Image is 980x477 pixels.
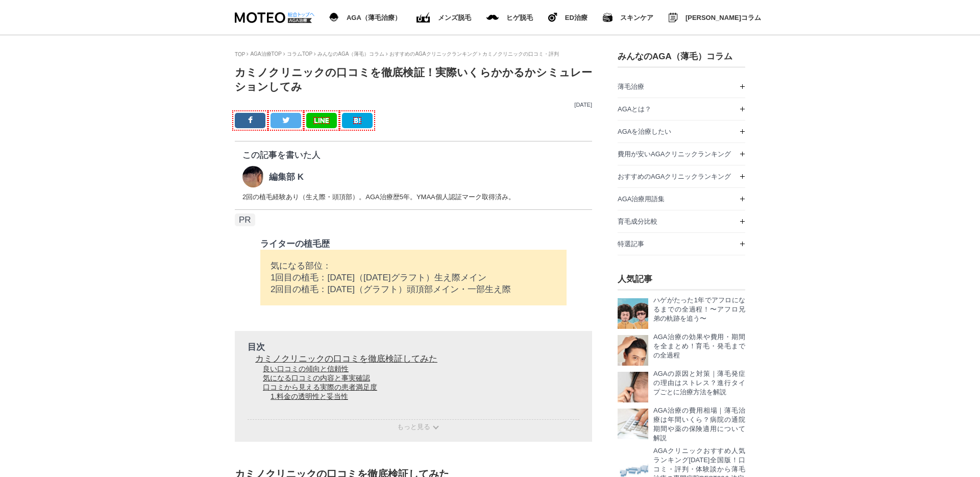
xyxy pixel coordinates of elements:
[389,51,477,57] a: おすすめのAGAクリニックランキング
[329,13,339,22] img: AGA（薄毛治療）
[620,14,653,21] span: スキンケア
[397,423,430,431] span: もっと見る
[416,12,430,23] img: ED（勃起不全）治療
[603,11,653,24] a: スキンケア
[618,409,745,443] a: 電卓を打つ男性の手 AGA治療の費用相場｜薄毛治療は年間いくら？病院の通院期間や薬の保険適用について解説
[618,195,665,203] span: AGA治療用語集
[263,374,370,382] a: 気になる口コミの内容と事実確認
[347,14,401,21] span: AGA（薄毛治療）
[314,118,329,123] img: LINE
[287,12,315,17] img: 総合トップへ
[618,298,648,329] img: ハゲがたった1年えアフロになるまでの全過程
[618,335,745,366] a: AGAを治療したい AGA治療の効果や費用・期間を全まとめ！育毛・発毛までの全過程
[618,143,745,165] a: 費用が安いAGAクリニックランキング
[235,12,312,23] img: MOTEO AGA
[618,273,745,291] h3: 人気記事
[486,15,499,20] img: メンズ脱毛
[548,11,587,24] a: ヒゲ脱毛 ED治療
[618,335,648,366] img: AGAを治療したい
[479,51,559,58] li: カミノクリニックの口コミ・評判
[548,13,557,22] img: ヒゲ脱毛
[669,11,761,25] a: みんなのMOTEOコラム [PERSON_NAME]コラム
[653,332,745,360] p: AGA治療の効果や費用・期間を全まとめ！育毛・発毛までの全過程
[653,296,745,323] p: ハゲがたった1年でアフロになるまでの全過程！〜アフロ兄弟の軌跡を追う〜
[263,365,349,373] a: 良い口コミの傾向と信頼性
[618,76,745,98] a: 薄毛治療
[438,14,471,21] span: メンズ脱毛
[618,150,731,158] span: 費用が安いAGAクリニックランキング
[653,369,745,397] p: AGAの原因と対策｜薄毛発症の理由はストレス？進行タイプごとに治療方法を解説
[354,118,360,123] img: B!
[250,51,282,57] a: AGA治療TOP
[618,188,745,210] a: AGA治療用語集
[565,14,587,21] span: ED治療
[618,372,745,402] a: AGAの原因と対策！若ハゲのメカニズム AGAの原因と対策｜薄毛発症の理由はストレス？進行タイプごとに治療方法を解説
[235,213,255,226] span: PR
[618,210,745,232] a: 育毛成分比較
[329,11,401,24] a: AGA（薄毛治療） AGA（薄毛治療）
[618,173,731,180] span: おすすめのAGAクリニックランキング
[618,233,745,255] a: 特選記事
[248,341,579,353] p: 目次
[416,10,471,25] a: ED（勃起不全）治療 メンズ脱毛
[317,51,384,57] a: みんなのAGA（薄毛）コラム
[618,409,648,439] img: 電卓を打つ男性の手
[618,51,745,62] h3: みんなのAGA（薄毛）コラム
[271,392,348,400] a: 1.料金の透明性と妥当性
[271,260,556,272] p: 気になる部位：
[242,149,584,161] p: この記事を書いた人
[269,171,304,183] p: 編集部 K
[242,193,584,202] dd: 2回の植毛経験あり（生え際・頭頂部）。AGA治療歴5年。 YMAA個人認証マーク取得済み。
[506,14,533,21] span: ヒゲ脱毛
[235,52,245,57] a: TOP
[255,354,437,364] a: カミノクリニックの口コミを徹底検証してみた
[618,165,745,187] a: おすすめのAGAクリニックランキング
[618,98,745,120] a: AGAとは？
[235,65,592,94] h1: カミノクリニックの口コミを徹底検証！実際いくらかかるかシミュレーションしてみ
[618,372,648,402] img: AGAの原因と対策！若ハゲのメカニズム
[685,14,761,21] span: [PERSON_NAME]コラム
[486,12,533,23] a: メンズ脱毛 ヒゲ脱毛
[263,383,377,391] a: 口コミから見える実際の患者満足度
[618,121,745,142] a: AGAを治療したい
[242,166,304,187] a: 編集部 K 編集部 K
[618,298,745,329] a: ハゲがたった1年えアフロになるまでの全過程 ハゲがたった1年でアフロになるまでの全過程！〜アフロ兄弟の軌跡を追う〜
[271,272,556,295] p: 1回目の植毛：[DATE]（[DATE]グラフト）生え際メイン 2回目の植毛：[DATE]（グラフト）頭頂部メイン・一部生え際
[235,102,592,108] p: [DATE]
[618,83,644,90] span: 薄毛治療
[287,51,312,57] a: コラムTOP
[669,13,678,22] img: みんなのMOTEOコラム
[618,128,671,135] span: AGAを治療したい
[653,406,745,443] p: AGA治療の費用相場｜薄毛治療は年間いくら？病院の通院期間や薬の保険適用について解説
[618,240,644,248] span: 特選記事
[618,105,651,113] span: AGAとは？
[618,218,657,225] span: 育毛成分比較
[260,239,330,249] strong: ライターの植毛歴
[242,166,264,187] img: 編集部 K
